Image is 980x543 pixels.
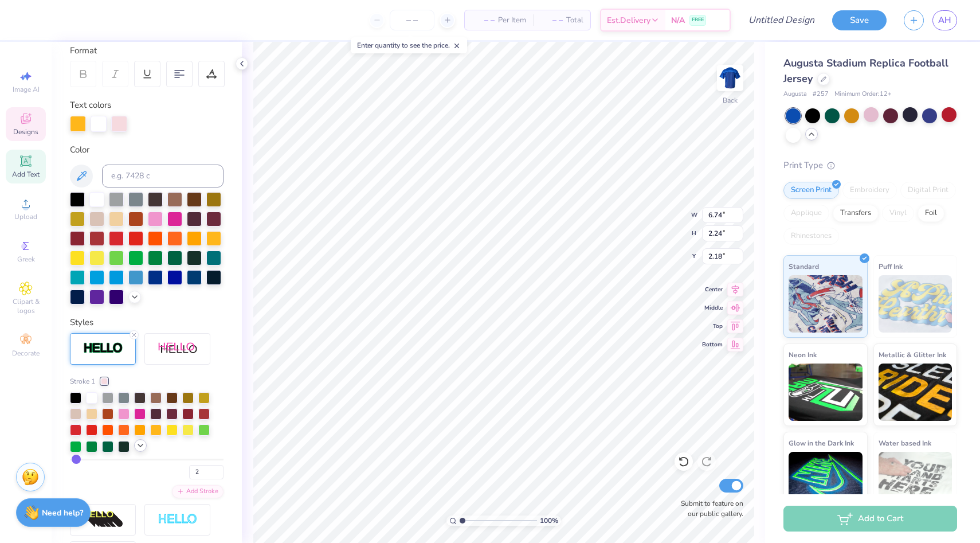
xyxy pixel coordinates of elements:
[70,316,224,329] div: Styles
[702,304,723,312] span: Middle
[783,228,839,245] div: Rhinestones
[879,364,952,421] img: Metallic & Glitter Ink
[70,376,95,386] span: Stroke 1
[70,143,224,157] div: Color
[879,260,903,272] span: Puff Ink
[932,10,957,30] a: AH
[783,205,829,222] div: Applique
[12,349,40,358] span: Decorate
[540,515,558,526] span: 100 %
[719,67,742,89] img: Back
[13,85,40,94] span: Image AI
[540,14,563,26] span: – –
[158,342,198,356] img: Shadow
[783,159,957,172] div: Print Type
[70,99,111,112] label: Text colors
[102,165,224,187] input: e.g. 7428 c
[789,364,863,421] img: Neon Ink
[566,14,583,26] span: Total
[842,182,897,199] div: Embroidery
[13,127,38,136] span: Designs
[702,322,723,330] span: Top
[390,10,434,30] input: – –
[675,498,743,519] label: Submit to feature on our public gallery.
[739,9,824,32] input: Untitled Design
[671,14,685,26] span: N/A
[879,452,952,509] img: Water based Ink
[472,14,495,26] span: – –
[172,485,224,498] div: Add Stroke
[723,95,738,106] div: Back
[70,44,225,57] div: Format
[12,170,40,179] span: Add Text
[834,89,892,99] span: Minimum Order: 12 +
[607,14,650,26] span: Est. Delivery
[879,349,946,361] span: Metallic & Glitter Ink
[702,286,723,294] span: Center
[351,37,467,53] div: Enter quantity to see the price.
[789,452,863,509] img: Glow in the Dark Ink
[938,14,951,27] span: AH
[498,14,526,26] span: Per Item
[17,255,35,264] span: Greek
[702,341,723,349] span: Bottom
[789,260,819,272] span: Standard
[879,275,952,333] img: Puff Ink
[789,437,854,449] span: Glow in the Dark Ink
[900,182,956,199] div: Digital Print
[879,437,931,449] span: Water based Ink
[42,507,83,518] strong: Need help?
[918,205,944,222] div: Foil
[14,212,37,221] span: Upload
[833,205,879,222] div: Transfers
[783,182,839,199] div: Screen Print
[158,513,198,526] img: Negative Space
[783,89,807,99] span: Augusta
[783,56,948,85] span: Augusta Stadium Replica Football Jersey
[789,275,863,333] img: Standard
[692,16,704,24] span: FREE
[813,89,829,99] span: # 257
[83,342,123,355] img: Stroke
[83,510,123,529] img: 3d Illusion
[882,205,914,222] div: Vinyl
[832,10,887,30] button: Save
[6,297,46,315] span: Clipart & logos
[789,349,817,361] span: Neon Ink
